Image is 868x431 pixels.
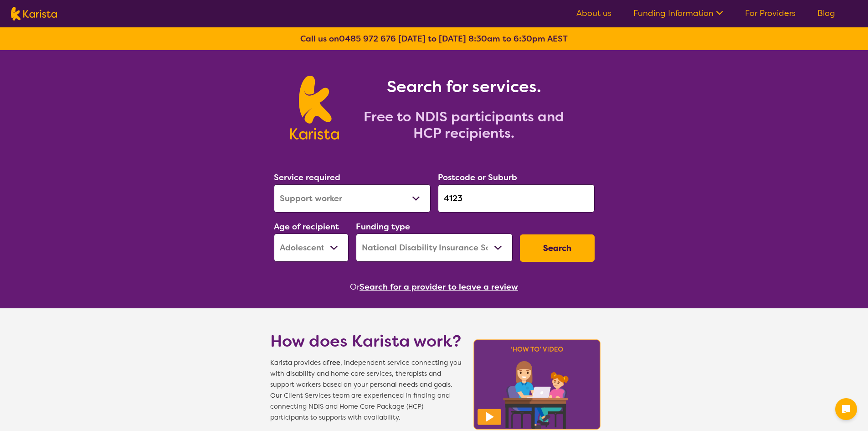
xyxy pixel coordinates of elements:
label: Postcode or Suburb [438,172,517,183]
b: free [327,358,340,367]
input: Type [438,184,595,213]
b: Call us on [DATE] to [DATE] 8:30am to 6:30pm AEST [300,33,568,44]
a: Funding Information [633,8,723,19]
label: Service required [274,172,340,183]
a: 0485 972 676 [339,33,396,44]
span: Or [350,280,360,294]
button: Search for a provider to leave a review [360,280,518,294]
h2: Free to NDIS participants and HCP recipients. [350,109,578,141]
button: Search [520,234,595,262]
a: Blog [817,8,835,19]
label: Funding type [356,221,410,232]
img: Karista logo [290,76,339,140]
h1: How does Karista work? [270,330,462,352]
span: Karista provides a , independent service connecting you with disability and home care services, t... [270,358,462,423]
img: Karista logo [11,7,57,21]
label: Age of recipient [274,221,339,232]
h1: Search for services. [350,76,578,98]
a: For Providers [745,8,796,19]
a: About us [576,8,611,19]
